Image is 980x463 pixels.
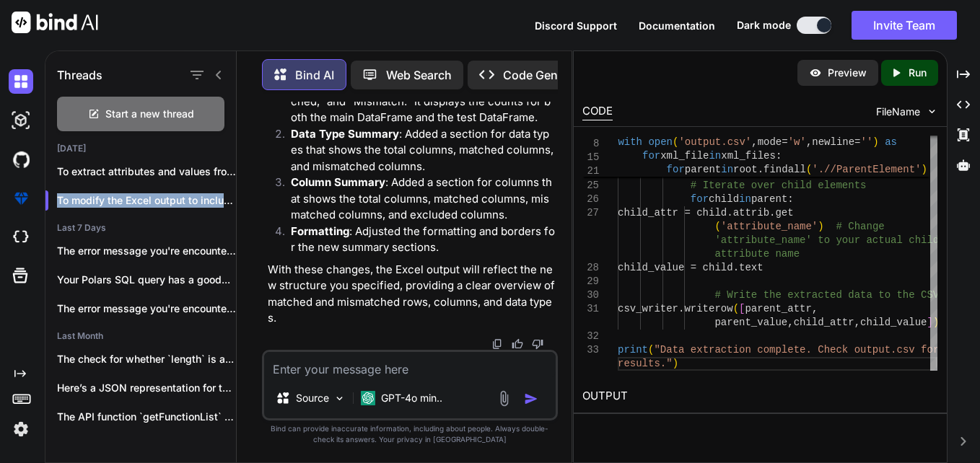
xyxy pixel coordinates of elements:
strong: Formatting [291,224,349,238]
span: parent_value [715,317,788,328]
span: ( [673,136,678,148]
button: Discord Support [535,18,617,33]
p: The API function `getFunctionList` you provided is... [57,410,236,424]
p: GPT-4o min.. [381,391,442,405]
span: ) [673,358,678,369]
span: ) [872,136,878,148]
span: for [642,150,660,162]
span: parent [685,164,721,175]
img: darkAi-studio [9,108,33,133]
img: Bind AI [12,12,98,33]
img: githubDark [9,147,33,172]
img: icon [524,392,538,406]
span: # Change [836,221,885,232]
div: 26 [582,193,599,206]
span: ) [818,221,824,232]
span: FileName [876,105,920,119]
span: open [648,136,673,148]
span: Discord Support [535,19,617,32]
span: 8 [582,137,599,151]
div: CODE [582,103,613,120]
div: 28 [582,261,599,275]
span: ( [648,344,654,356]
img: cloudideIcon [9,225,33,250]
span: 'attribute_name' [721,221,818,232]
span: ) [922,164,927,175]
div: 29 [582,275,599,288]
li: : Adjusted the formatting and borders for the new summary sections. [279,224,556,256]
h2: [DATE] [45,143,236,154]
img: premium [9,186,33,211]
li: : Added a section for columns that shows the total columns, matched columns, mismatched columns, ... [279,175,556,224]
p: Run [909,66,927,80]
span: parent [751,193,787,205]
span: './/ParentElement' [812,164,921,175]
span: print [618,344,648,356]
span: # Iterate over child elements [691,180,867,191]
span: 21 [582,164,599,178]
p: Bind can provide inaccurate information, including about people. Always double-check its answers.... [262,423,559,445]
span: child_value = child.text [618,262,764,273]
p: To modify the Excel output to include a ... [57,193,236,208]
span: child_attr = child.attrib.get [618,207,794,219]
strong: Column Summary [291,175,385,189]
button: Documentation [639,18,715,33]
p: Preview [828,66,867,80]
span: [ [739,303,745,314]
p: The check for whether `length` is a... [57,352,236,366]
p: Web Search [386,66,452,84]
img: preview [809,66,822,79]
li: : Added a section for data types that shows the total columns, matched columns, and mismatched co... [279,126,556,175]
span: in [739,193,751,205]
p: Bind AI [295,66,334,84]
span: , [806,136,812,148]
span: in [721,164,733,175]
h2: OUTPUT [574,379,946,413]
img: chevron down [926,105,938,118]
span: 'w' [788,136,806,148]
span: newline= [812,136,860,148]
span: in [709,150,721,162]
span: '' [861,136,873,148]
span: Dark mode [737,18,791,32]
span: for [667,164,685,175]
h2: Last Month [45,330,236,342]
span: , [854,317,860,328]
span: xml_files [721,150,776,162]
span: attribute name [715,248,800,260]
span: child_attr [794,317,854,328]
h1: Threads [57,66,102,84]
div: 27 [582,206,599,220]
div: 33 [582,343,599,357]
div: 30 [582,288,599,302]
p: Here’s a JSON representation for the `row_number`... [57,381,236,395]
img: darkChat [9,69,33,94]
p: With these changes, the Excel output will reflect the new structure you specified, providing a cl... [268,262,556,327]
span: as [885,136,897,148]
span: child [709,193,739,205]
span: results." [618,358,673,369]
img: settings [9,417,33,441]
span: ] [927,317,933,328]
p: Source [296,391,329,405]
img: Pick Models [333,392,346,405]
strong: Data Type Summary [291,127,399,141]
span: 'output.csv' [678,136,751,148]
p: The error message you're encountering indicates that... [57,301,236,316]
span: : [776,150,782,162]
span: root.findall [733,164,806,175]
div: 25 [582,179,599,193]
span: Start a new thread [105,107,194,121]
p: To extract attributes and values from XM... [57,164,236,179]
button: Invite Team [852,11,957,40]
img: copy [491,338,503,350]
span: ( [806,164,812,175]
span: child_value [860,317,927,328]
span: , [812,303,818,314]
span: , [788,317,794,328]
span: Documentation [639,19,715,32]
span: , [751,136,757,148]
p: Code Generator [503,66,590,84]
img: dislike [532,338,543,350]
img: GPT-4o mini [361,391,375,405]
